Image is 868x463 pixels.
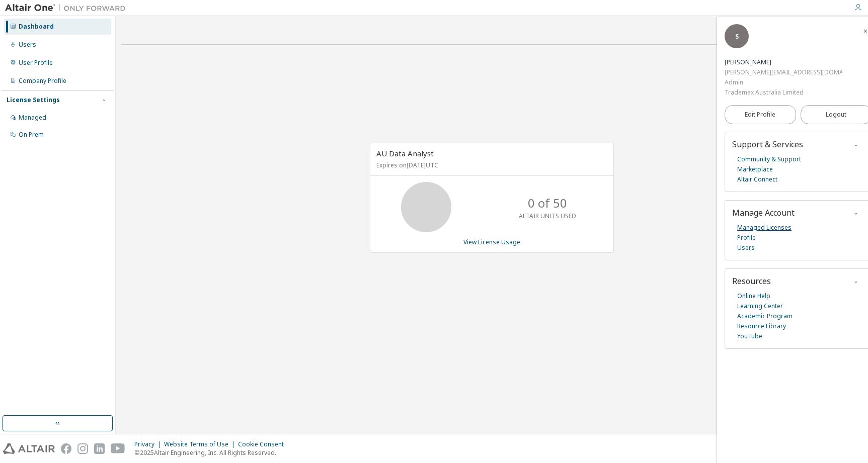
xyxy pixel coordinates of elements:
a: YouTube [737,331,762,341]
div: Sanjaya Dahal [725,57,842,67]
p: 0 of 50 [528,195,567,212]
a: Profile [737,233,756,243]
a: Learning Center [737,301,783,311]
a: Users [737,243,755,253]
a: Managed Licenses [737,223,792,233]
img: instagram.svg [77,443,88,454]
a: Community & Support [737,154,801,164]
a: View License Usage [463,238,520,246]
a: Edit Profile [725,105,796,124]
span: Support & Services [732,139,803,150]
a: Resource Library [737,321,786,331]
div: Website Terms of Use [164,440,238,448]
div: Privacy [134,440,164,448]
div: Dashboard [19,23,54,31]
div: Users [19,41,36,49]
div: Managed [19,114,46,122]
a: Marketplace [737,164,773,174]
img: Altair One [5,3,131,13]
span: AU Data Analyst [376,148,434,158]
p: © 2025 Altair Engineering, Inc. All Rights Reserved. [134,448,290,457]
span: Resources [732,275,771,287]
p: ALTAIR UNITS USED [519,212,576,220]
img: facebook.svg [61,443,71,454]
span: S [735,32,739,41]
div: Trademax Australia Limited [725,87,842,98]
a: Online Help [737,291,770,301]
p: Expires on [DATE] UTC [376,161,605,169]
div: [PERSON_NAME][EMAIL_ADDRESS][DOMAIN_NAME] [725,67,842,77]
div: Company Profile [19,77,66,85]
span: Manage Account [732,207,795,218]
a: Altair Connect [737,174,777,184]
div: License Settings [7,96,60,104]
div: On Prem [19,131,44,139]
div: User Profile [19,59,53,67]
img: altair_logo.svg [3,443,55,454]
span: Logout [826,110,846,120]
div: Cookie Consent [238,440,290,448]
img: linkedin.svg [94,443,105,454]
a: Academic Program [737,311,793,321]
span: Edit Profile [745,111,775,119]
div: Admin [725,77,842,87]
img: youtube.svg [111,443,125,454]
